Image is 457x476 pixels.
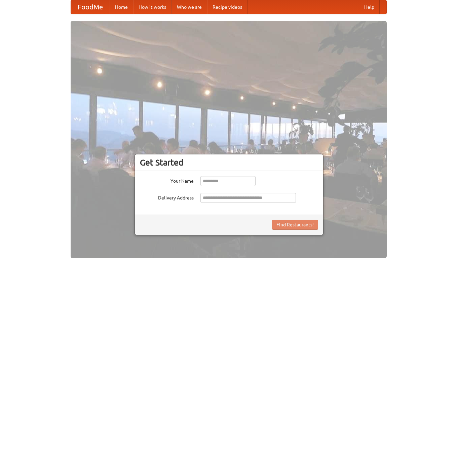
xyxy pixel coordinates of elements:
[359,0,380,14] a: Help
[133,0,172,14] a: How it works
[71,0,110,14] a: FoodMe
[140,157,318,168] h3: Get Started
[140,193,194,201] label: Delivery Address
[140,176,194,184] label: Your Name
[272,220,318,230] button: Find Restaurants!
[110,0,133,14] a: Home
[207,0,247,14] a: Recipe videos
[172,0,207,14] a: Who we are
